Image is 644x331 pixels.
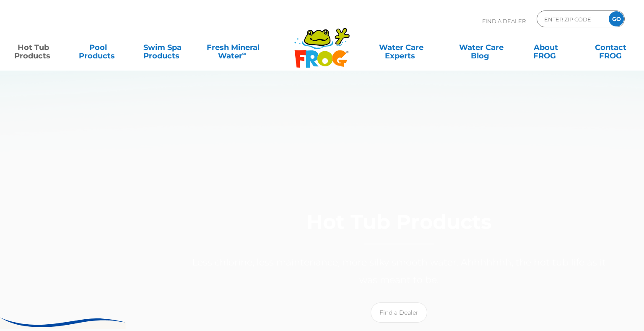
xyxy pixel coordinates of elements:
p: Less chlorine, less maintenance, more silky smooth water. Ahhhhhhh, the hot tub life as it was me... [184,254,613,289]
a: ContactFROG [585,39,636,56]
input: GO [609,11,624,26]
a: Swim SpaProducts [138,39,188,56]
sup: ∞ [242,50,247,57]
a: Find a Dealer [371,302,427,323]
p: Find A Dealer [482,11,526,32]
img: Frog Products Logo [290,17,354,68]
a: Fresh MineralWater∞ [202,39,265,56]
a: Hot TubProducts [8,39,59,56]
h1: Hot Tub Products [184,211,613,245]
a: Water CareBlog [457,39,507,56]
a: PoolProducts [73,39,123,56]
a: AboutFROG [521,39,571,56]
a: Water CareExperts [361,39,442,56]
